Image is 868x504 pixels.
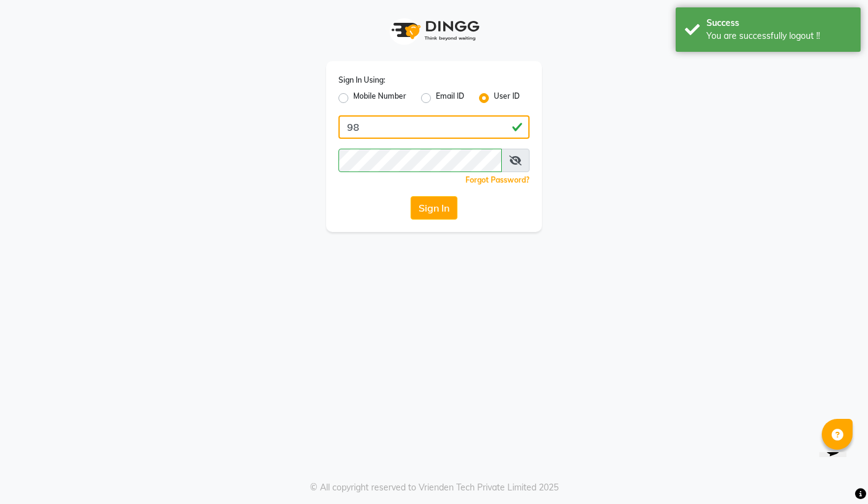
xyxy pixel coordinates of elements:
label: Sign In Using: [338,75,385,86]
input: Username [338,115,530,139]
img: logo1.svg [385,12,483,49]
label: User ID [494,91,520,105]
a: Forgot Password? [465,175,530,184]
iframe: chat widget [814,452,856,492]
label: Email ID [436,91,464,105]
div: You are successfully logout !! [706,30,851,43]
label: Mobile Number [353,91,406,105]
button: Sign In [411,196,457,220]
div: Success [706,17,851,30]
input: Username [338,149,502,172]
